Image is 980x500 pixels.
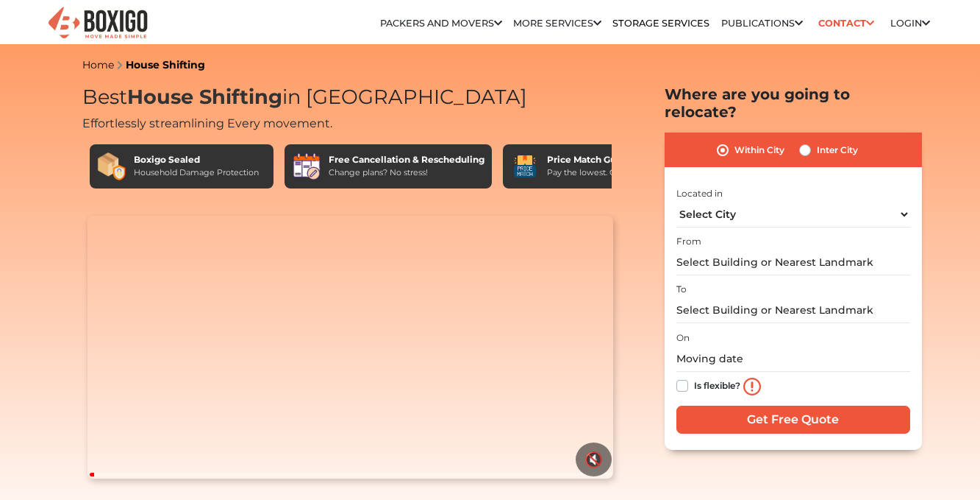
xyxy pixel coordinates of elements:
div: Price Match Guarantee [547,153,659,166]
img: Free Cancellation & Rescheduling [292,152,321,181]
div: Free Cancellation & Rescheduling [329,153,484,166]
label: Inter City [817,141,858,159]
button: 🔇 [576,443,612,476]
div: Pay the lowest. Guaranteed! [547,166,659,179]
div: Boxigo Sealed [134,153,259,166]
label: Located in [676,187,723,200]
img: Boxigo [46,5,149,41]
input: Get Free Quote [676,406,910,434]
label: Is flexible? [694,377,740,392]
img: Price Match Guarantee [510,152,540,181]
input: Select Building or Nearest Landmark [676,250,910,275]
a: More services [513,18,601,29]
div: Change plans? No stress! [329,166,484,179]
label: From [676,235,701,248]
a: House Shifting [126,58,205,71]
img: Boxigo Sealed [97,152,126,181]
a: Contact [814,12,879,35]
video: Your browser does not support the video tag. [87,216,613,479]
label: Within City [734,141,784,159]
label: On [676,331,690,345]
div: Household Damage Protection [134,166,259,179]
label: To [676,283,687,296]
a: Packers and Movers [380,18,502,29]
input: Select Building or Nearest Landmark [676,297,910,323]
a: Publications [721,18,803,29]
span: House Shifting [127,85,282,109]
span: Effortlessly streamlining Every movement. [82,116,332,130]
img: info [743,378,761,395]
a: Login [890,18,930,29]
input: Moving date [676,346,910,372]
h2: Where are you going to relocate? [665,85,922,121]
a: Home [82,58,114,71]
a: Storage Services [612,18,709,29]
h1: Best in [GEOGRAPHIC_DATA] [82,85,619,110]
